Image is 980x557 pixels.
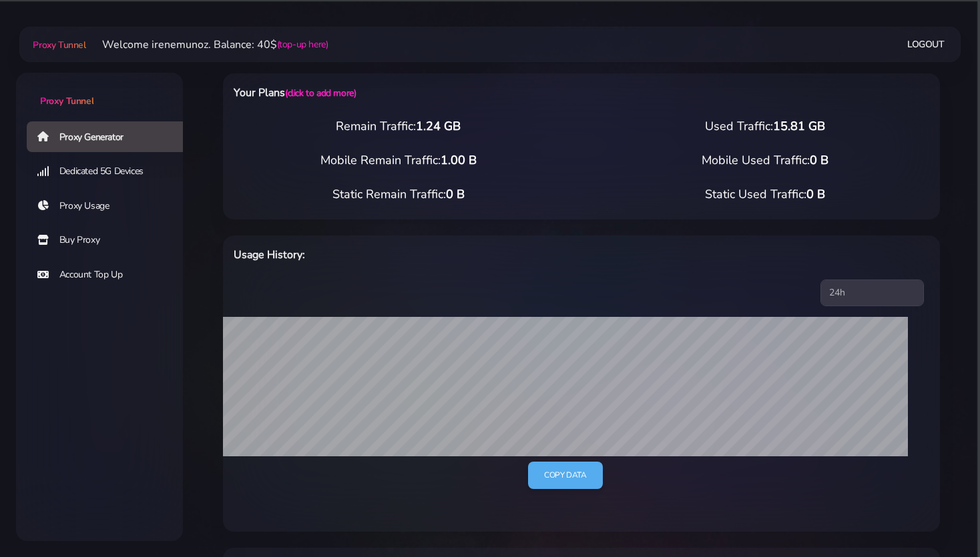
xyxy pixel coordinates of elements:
[215,151,581,169] div: Mobile Remain Traffic:
[27,225,194,255] a: Buy Proxy
[441,152,477,168] span: 1.00 B
[27,191,194,221] a: Proxy Usage
[581,117,948,135] div: Used Traffic:
[581,151,948,169] div: Mobile Used Traffic:
[773,118,825,134] span: 15.81 GB
[27,121,194,152] a: Proxy Generator
[285,87,356,99] a: (click to add more)
[215,185,581,203] div: Static Remain Traffic:
[27,156,194,187] a: Dedicated 5G Devices
[783,339,963,540] iframe: Webchat Widget
[907,32,945,57] a: Logout
[581,185,948,203] div: Static Used Traffic:
[86,37,328,53] li: Welcome irenemunoz. Balance: 40$
[810,152,828,168] span: 0 B
[416,118,461,134] span: 1.24 GB
[234,246,633,263] h6: Usage History:
[806,186,825,202] span: 0 B
[40,95,93,107] span: Proxy Tunnel
[16,73,183,108] a: Proxy Tunnel
[33,39,85,51] span: Proxy Tunnel
[30,34,85,55] a: Proxy Tunnel
[528,462,602,489] a: Copy data
[27,259,194,290] a: Account Top Up
[234,84,633,101] h6: Your Plans
[446,186,465,202] span: 0 B
[277,37,328,51] a: (top-up here)
[215,117,581,135] div: Remain Traffic:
